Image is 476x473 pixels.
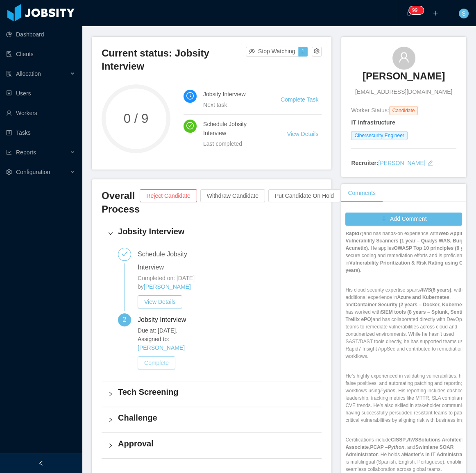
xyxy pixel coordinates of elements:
[118,412,315,423] h4: Challenge
[138,248,212,274] div: Schedule Jobsity Interview
[380,388,395,394] em: Python
[138,313,193,326] div: Jobsity Interview
[427,160,433,166] i: icon: edit
[203,139,267,148] div: Last completed
[388,444,405,450] em: Python
[102,433,322,458] div: icon: rightApproval
[345,444,453,457] strong: Swimlane SOAR Administrator
[363,70,445,88] a: [PERSON_NAME]
[462,9,465,18] span: S
[102,221,322,246] div: icon: rightJobsity Interview
[138,356,175,369] button: Complete
[108,392,113,396] i: icon: right
[102,381,322,407] div: icon: rightTech Screening
[138,275,195,290] span: Completed on: [DATE] by
[138,295,182,308] button: View Details
[281,96,318,103] a: Complete Task
[409,6,424,14] sup: 1214
[246,47,299,57] button: icon: eye-invisibleStop Watching
[203,120,267,138] h4: Schedule Jobsity Interview
[144,283,191,290] a: [PERSON_NAME]
[431,287,451,293] strong: (6 years)
[351,131,407,140] span: Cibersecurity Engineer
[6,105,75,121] a: icon: userWorkers
[398,52,410,63] i: icon: user
[354,302,470,308] strong: Container Security (2 years – Docker, Kubernetes)
[298,47,308,57] button: 1
[406,10,412,16] i: icon: bell
[355,88,452,96] span: [EMAIL_ADDRESS][DOMAIN_NAME]
[16,70,41,77] span: Allocation
[6,169,12,175] i: icon: setting
[351,160,378,166] strong: Recruiter:
[102,407,322,432] div: icon: rightChallenge
[138,299,182,305] a: View Details
[363,70,445,83] h3: [PERSON_NAME]
[345,213,462,226] button: icon: plusAdd Comment
[6,85,75,102] a: icon: robotUsers
[118,386,315,398] h4: Tech Screening
[6,71,12,77] i: icon: solution
[345,309,471,322] strong: SIEM tools (8 years – Splunk, Sentinel, Trellix ePO)
[391,437,406,443] strong: CISSP
[16,149,36,156] span: Reports
[138,326,212,335] span: Due at: [DATE].
[6,46,75,62] a: icon: auditClients
[312,47,322,57] button: icon: setting
[6,149,12,155] i: icon: line-chart
[102,47,246,73] h3: Current status: Jobsity Interview
[102,113,170,125] span: 0 / 9
[351,107,389,113] span: Worker Status:
[370,444,388,450] strong: PCAP –
[123,316,127,323] span: 2
[407,437,418,443] em: AWS
[345,437,463,450] strong: Solutions Architect Associate
[138,360,175,366] a: Complete
[287,131,319,137] a: View Details
[200,189,265,202] button: Withdraw Candidate
[102,189,140,216] h3: Overall Process
[16,169,50,175] span: Configuration
[420,287,431,293] em: AWS
[108,443,113,448] i: icon: right
[378,160,425,166] a: [PERSON_NAME]
[118,226,315,237] h4: Jobsity Interview
[108,417,113,422] i: icon: right
[6,26,75,43] a: icon: pie-chartDashboard
[121,251,128,257] i: icon: check
[341,184,382,202] div: Comments
[351,119,395,126] strong: IT Infrastructure
[268,189,340,202] button: Put Candidate On Hold
[138,335,212,352] span: Assigned to:
[389,106,418,115] span: Candidate
[108,231,113,236] i: icon: right
[140,189,197,202] button: Reject Candidate
[394,245,475,251] strong: OWASP Top 10 principles (6 years)
[433,10,438,16] i: icon: plus
[203,100,261,109] div: Next task
[118,438,315,449] h4: Approval
[186,92,194,100] i: icon: clock-circle
[186,122,194,129] i: icon: check-circle
[404,452,471,457] strong: Master’s in IT Administration
[6,124,75,141] a: icon: profileTasks
[138,344,185,351] a: [PERSON_NAME]
[397,294,449,300] strong: Azure and Kubernetes
[203,90,261,99] h4: Jobsity Interview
